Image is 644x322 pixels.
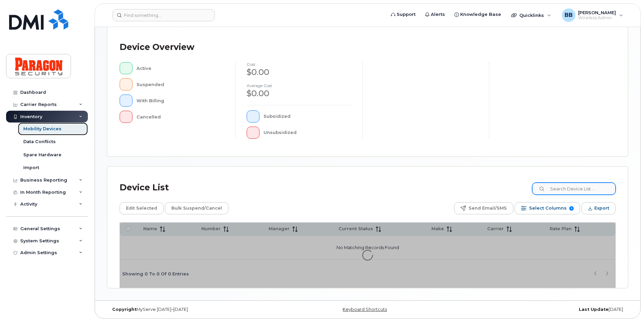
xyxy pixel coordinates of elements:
h4: cost [247,62,351,66]
a: Keyboard Shortcuts [343,307,387,312]
button: Edit Selected [120,202,164,214]
span: Quicklinks [519,12,544,18]
input: Search Device List ... [532,183,616,195]
a: Knowledge Base [450,8,506,21]
div: With Billing [137,95,225,107]
div: $0.00 [247,66,351,78]
a: Alerts [420,8,450,21]
div: Suspended [137,78,225,90]
div: [DATE] [454,307,628,312]
div: Device Overview [120,38,194,56]
span: Select Columns [529,203,567,213]
div: MyServe [DATE]–[DATE] [107,307,281,312]
button: Export [581,202,616,214]
div: Active [137,62,225,74]
input: Find something... [113,9,215,21]
a: Support [386,8,420,21]
div: Subsidized [264,110,352,123]
div: Quicklinks [506,8,556,22]
strong: Copyright [112,307,137,312]
h4: Average cost [247,83,351,88]
span: 9 [569,206,574,211]
button: Send Email/SMS [454,202,513,214]
span: Alerts [431,11,445,18]
span: Bulk Suspend/Cancel [171,203,222,213]
div: $0.00 [247,88,351,99]
button: Bulk Suspend/Cancel [165,202,228,214]
span: Send Email/SMS [469,203,507,213]
span: Edit Selected [126,203,157,213]
strong: Last Update [579,307,609,312]
span: Export [594,203,609,213]
div: Cancelled [137,111,225,123]
div: Unsubsidized [264,127,352,139]
span: Support [397,11,416,18]
div: Device List [120,179,169,196]
span: Knowledge Base [460,11,501,18]
button: Select Columns 9 [515,202,580,214]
